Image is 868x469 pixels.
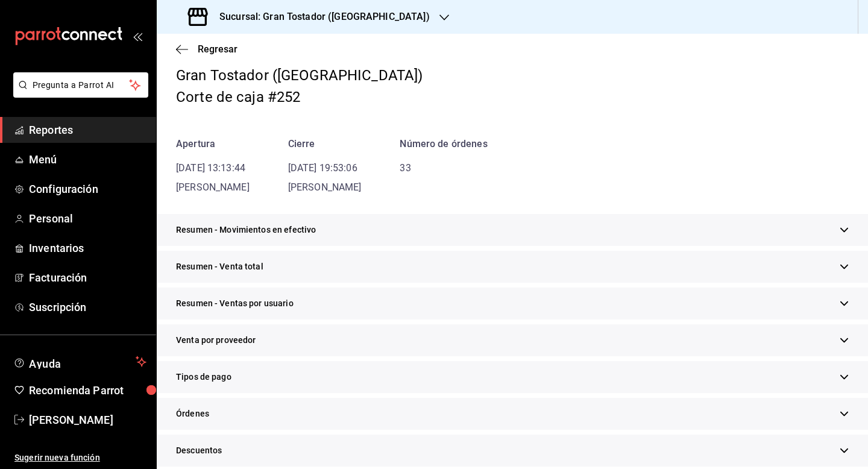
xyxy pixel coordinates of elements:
span: Resumen - Ventas por usuario [176,297,294,310]
span: Suscripción [29,299,146,315]
span: Pregunta a Parrot AI [33,79,130,92]
span: [PERSON_NAME] [288,181,362,193]
span: [PERSON_NAME] [29,412,146,428]
span: Inventarios [29,240,146,256]
span: Personal [29,210,146,227]
span: Venta por proveedor [176,334,256,347]
div: Corte de caja #252 [176,86,849,108]
span: Regresar [198,43,237,55]
h3: Sucursal: Gran Tostador ([GEOGRAPHIC_DATA]) [210,10,430,24]
time: [DATE] 13:13:44 [176,162,245,174]
span: Menú [29,151,146,168]
div: Apertura [176,137,250,151]
div: 33 [400,161,487,175]
span: [PERSON_NAME] [176,181,250,193]
div: Gran Tostador ([GEOGRAPHIC_DATA]) [176,65,849,86]
span: Reportes [29,122,146,138]
button: open_drawer_menu [133,31,142,41]
span: Configuración [29,181,146,197]
span: Tipos de pago [176,371,231,383]
button: Pregunta a Parrot AI [13,72,148,98]
a: Pregunta a Parrot AI [8,87,148,100]
span: Resumen - Venta total [176,260,263,273]
div: Número de órdenes [400,137,487,151]
span: Órdenes [176,408,209,420]
button: Regresar [176,43,237,55]
span: Resumen - Movimientos en efectivo [176,224,316,236]
span: Facturación [29,269,146,286]
div: Cierre [288,137,362,151]
span: Ayuda [29,354,131,369]
span: Recomienda Parrot [29,382,146,398]
time: [DATE] 19:53:06 [288,162,357,174]
span: Sugerir nueva función [14,452,146,464]
span: Descuentos [176,444,222,457]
